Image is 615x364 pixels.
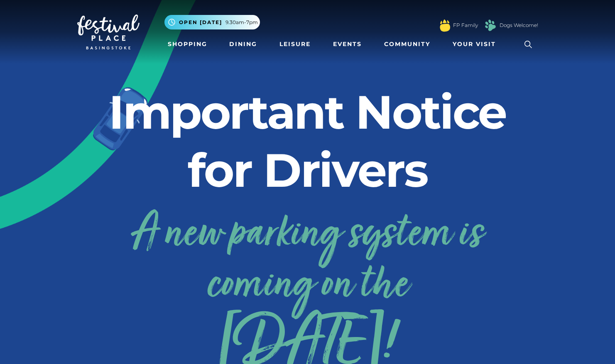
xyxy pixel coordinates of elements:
[276,37,314,52] a: Leisure
[77,15,140,49] img: Festival Place Logo
[225,19,258,26] span: 9.30am-7pm
[77,83,538,199] h2: Important Notice for Drivers
[164,15,260,29] button: Open [DATE] 9.30am-7pm
[226,37,260,52] a: Dining
[500,22,538,29] a: Dogs Welcome!
[330,37,365,52] a: Events
[449,37,503,52] a: Your Visit
[453,40,496,49] span: Your Visit
[179,19,222,26] span: Open [DATE]
[381,37,434,52] a: Community
[164,37,211,52] a: Shopping
[453,22,478,29] a: FP Family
